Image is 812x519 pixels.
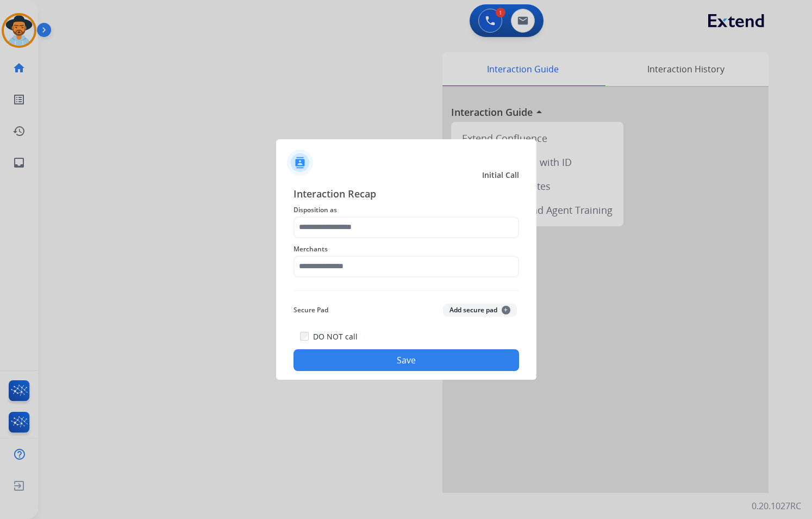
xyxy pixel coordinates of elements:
span: Initial Call [482,170,519,181]
img: contactIcon [287,150,313,176]
span: + [502,306,510,314]
span: Secure Pad [293,304,328,317]
label: DO NOT call [313,331,358,342]
span: Merchants [293,243,519,256]
button: Save [293,349,519,371]
span: Interaction Recap [293,186,519,203]
button: Add secure pad+ [443,304,517,317]
p: 0.20.1027RC [752,499,801,512]
span: Disposition as [293,203,519,217]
